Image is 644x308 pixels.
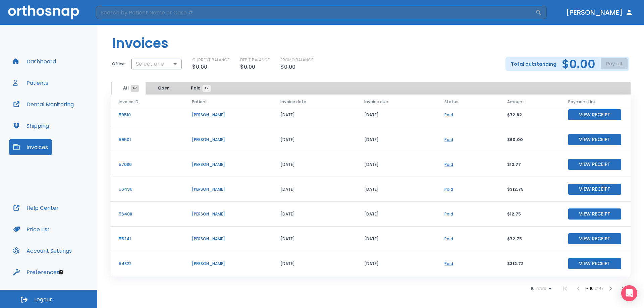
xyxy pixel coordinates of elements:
[192,137,264,143] p: [PERSON_NAME]
[34,296,52,303] span: Logout
[356,152,436,177] td: [DATE]
[568,109,621,120] button: View Receipt
[240,57,270,63] p: DEBIT BALANCE
[507,236,552,242] p: $72.75
[8,5,79,19] img: Orthosnap
[568,159,621,170] button: View Receipt
[568,112,621,117] a: View Receipt
[192,211,264,217] p: [PERSON_NAME]
[444,186,453,192] a: Paid
[280,63,296,71] p: $0.00
[568,184,621,195] button: View Receipt
[507,211,552,217] p: $12.75
[563,6,636,18] button: [PERSON_NAME]
[507,186,552,192] p: $312.75
[507,261,552,267] p: $312.72
[444,261,453,266] a: Paid
[356,127,436,152] td: [DATE]
[192,99,207,105] span: Patient
[240,63,255,71] p: $0.00
[272,202,356,227] td: [DATE]
[96,6,535,19] input: Search by Patient Name or Case #
[192,162,264,168] p: [PERSON_NAME]
[112,82,217,95] div: tabs
[9,243,76,259] button: Account Settings
[568,233,621,244] button: View Receipt
[119,137,176,143] p: 59501
[280,57,313,63] p: PROMO BALANCE
[272,127,356,152] td: [DATE]
[356,103,436,127] td: [DATE]
[119,186,176,192] p: 56496
[9,96,78,112] button: Dental Monitoring
[9,200,63,216] button: Help Center
[272,251,356,276] td: [DATE]
[568,236,621,241] a: View Receipt
[9,53,60,69] button: Dashboard
[191,85,207,91] span: Paid
[192,186,264,192] p: [PERSON_NAME]
[130,85,139,92] span: 47
[280,99,306,105] span: Invoice date
[444,162,453,167] a: Paid
[119,211,176,217] p: 56408
[123,85,135,91] span: All
[272,103,356,127] td: [DATE]
[272,152,356,177] td: [DATE]
[444,112,453,118] a: Paid
[531,286,535,291] span: 10
[585,286,595,291] span: 1 - 10
[364,99,388,105] span: Invoice due
[119,162,176,168] p: 57086
[356,227,436,251] td: [DATE]
[507,162,552,168] p: $12.77
[444,211,453,217] a: Paid
[507,99,524,105] span: Amount
[9,221,54,237] button: Price List
[147,82,180,95] button: Open
[119,236,176,242] p: 55241
[131,57,181,71] div: Select one
[568,161,621,167] a: View Receipt
[58,269,64,275] div: Tooltip anchor
[192,57,229,63] p: CURRENT BALANCE
[535,286,546,291] span: rows
[356,177,436,202] td: [DATE]
[272,177,356,202] td: [DATE]
[192,112,264,118] p: [PERSON_NAME]
[356,202,436,227] td: [DATE]
[568,134,621,145] button: View Receipt
[192,63,207,71] p: $0.00
[507,137,552,143] p: $60.00
[511,60,556,68] p: Total outstanding
[568,258,621,269] button: View Receipt
[119,99,139,105] span: Invoice ID
[568,99,596,105] span: Payment Link
[119,112,176,118] p: 59510
[568,208,621,220] button: View Receipt
[9,118,53,134] button: Shipping
[568,260,621,266] a: View Receipt
[621,285,637,301] div: Open Intercom Messenger
[112,33,168,53] h1: Invoices
[444,137,453,142] a: Paid
[192,236,264,242] p: [PERSON_NAME]
[119,261,176,267] p: 54822
[9,264,63,280] button: Preferences
[507,112,552,118] p: $72.82
[272,227,356,251] td: [DATE]
[595,286,604,291] span: of 47
[112,61,126,67] p: Office:
[568,186,621,192] a: View Receipt
[9,75,52,91] button: Patients
[9,139,52,155] button: Invoices
[568,211,621,217] a: View Receipt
